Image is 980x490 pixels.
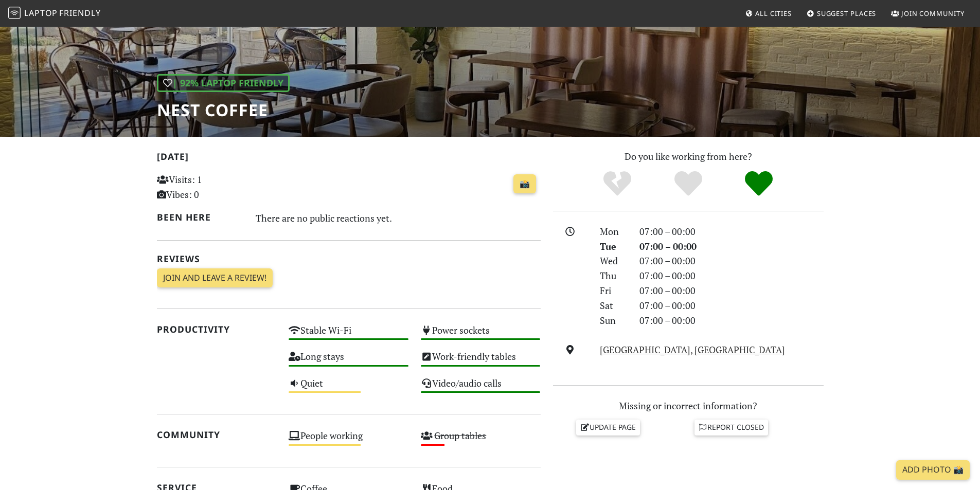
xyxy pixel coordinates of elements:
div: 07:00 – 00:00 [633,224,830,239]
div: Power sockets [415,322,547,348]
div: No [582,170,653,198]
div: Quiet [282,375,415,401]
span: Laptop [24,7,58,19]
a: 📸 [513,174,536,194]
span: Suggest Places [817,9,877,18]
div: Definitely! [723,170,794,198]
a: Suggest Places [803,4,881,23]
img: LaptopFriendly [8,7,21,19]
div: Yes [653,170,724,198]
div: Stable Wi-Fi [282,322,415,348]
a: Add Photo 📸 [896,460,970,480]
span: All Cities [755,9,792,18]
div: Thu [594,268,633,283]
h2: Been here [157,212,244,223]
div: Wed [594,253,633,268]
div: | 92% Laptop Friendly [157,74,290,92]
div: 07:00 – 00:00 [633,268,830,283]
s: Group tables [434,429,486,442]
div: Sun [594,313,633,328]
a: Join and leave a review! [157,268,273,288]
p: Missing or incorrect information? [553,398,824,413]
div: Mon [594,224,633,239]
div: People working [282,427,415,453]
h2: Reviews [157,253,541,264]
p: Do you like working from here? [553,149,824,164]
a: [GEOGRAPHIC_DATA], [GEOGRAPHIC_DATA] [600,343,785,356]
div: Work-friendly tables [415,348,547,374]
a: Report closed [694,420,769,435]
div: 07:00 – 00:00 [633,298,830,313]
div: Fri [594,283,633,298]
div: Video/audio calls [415,375,547,401]
div: 07:00 – 00:00 [633,283,830,298]
div: 07:00 – 00:00 [633,313,830,328]
span: Join Community [901,9,965,18]
div: Long stays [282,348,415,374]
h1: Nest coffee [157,100,290,120]
div: There are no public reactions yet. [256,210,541,226]
span: Friendly [59,7,100,19]
div: 07:00 – 00:00 [633,239,830,254]
a: Update page [576,420,640,435]
div: 07:00 – 00:00 [633,253,830,268]
p: Visits: 1 Vibes: 0 [157,172,277,202]
a: Join Community [887,4,969,23]
h2: Productivity [157,324,277,335]
a: All Cities [741,4,796,23]
div: Tue [594,239,633,254]
div: Sat [594,298,633,313]
h2: Community [157,429,277,440]
h2: [DATE] [157,151,541,166]
a: LaptopFriendly LaptopFriendly [8,5,101,23]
